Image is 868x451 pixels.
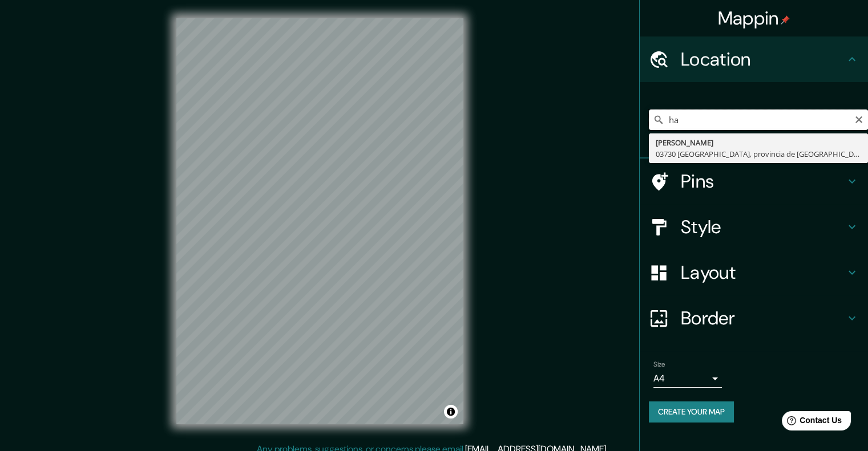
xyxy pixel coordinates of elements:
div: Location [640,36,868,82]
h4: Border [681,307,845,330]
canvas: Map [176,18,463,424]
div: [PERSON_NAME] [656,137,861,148]
label: Size [653,360,665,369]
div: Border [640,295,868,341]
h4: Location [681,48,845,71]
button: Create your map [649,401,734,422]
button: Clear [854,113,863,124]
h4: Pins [681,170,845,193]
iframe: Help widget launcher [766,407,855,438]
div: 03730 [GEOGRAPHIC_DATA], provincia de [GEOGRAPHIC_DATA], [GEOGRAPHIC_DATA] [656,148,861,160]
h4: Mappin [718,7,790,30]
h4: Style [681,216,845,238]
img: pin-icon.png [781,15,790,25]
input: Pick your city or area [649,109,868,130]
div: Pins [640,159,868,204]
div: A4 [653,369,722,388]
h4: Layout [681,261,845,284]
button: Toggle attribution [444,405,458,419]
div: Layout [640,250,868,295]
div: Style [640,204,868,250]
